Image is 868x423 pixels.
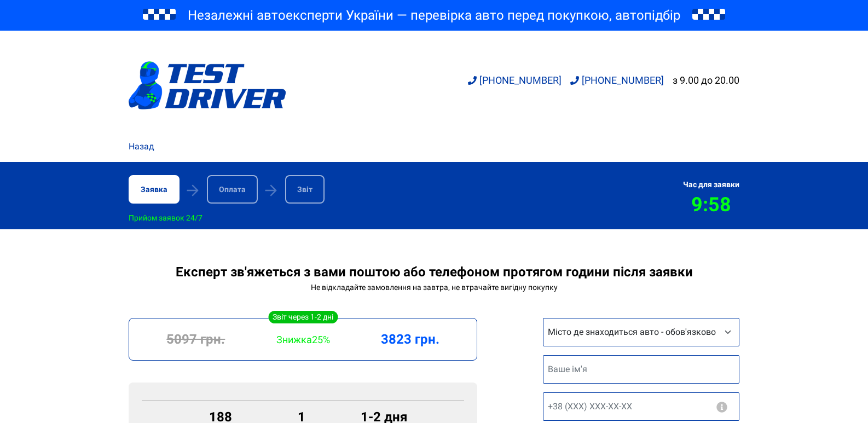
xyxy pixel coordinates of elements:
a: [PHONE_NUMBER] [468,74,562,86]
a: Назад [129,140,154,153]
span: Незалежні автоексперти України — перевірка авто перед покупкою, автопідбір [188,7,680,24]
button: Ніяких СМС і Viber розсилок. Зв'язок з експертом або екстрені питання. [715,402,728,413]
img: logotype@3x [129,61,286,109]
div: 5097 грн. [142,332,250,347]
div: Прийом заявок 24/7 [129,213,202,222]
input: +38 (XXX) XXX-XX-XX [543,392,739,421]
div: Оплата [207,175,258,204]
div: 3823 грн. [356,332,464,347]
div: Заявка [129,175,180,204]
a: [PHONE_NUMBER] [570,74,664,86]
div: Звіт [285,175,325,204]
div: Не відкладайте замовлення на завтра, не втрачайте вигідну покупку [129,283,739,292]
div: з 9.00 до 20.00 [673,74,739,86]
div: Знижка [250,334,357,345]
div: Час для заявки [683,180,739,189]
a: logotype@3x [129,35,286,136]
input: Ваше ім'я [543,355,739,384]
span: 25% [312,334,330,345]
div: Експерт зв'яжеться з вами поштою або телефоном протягом години після заявки [129,264,739,280]
div: 9:58 [683,193,739,216]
